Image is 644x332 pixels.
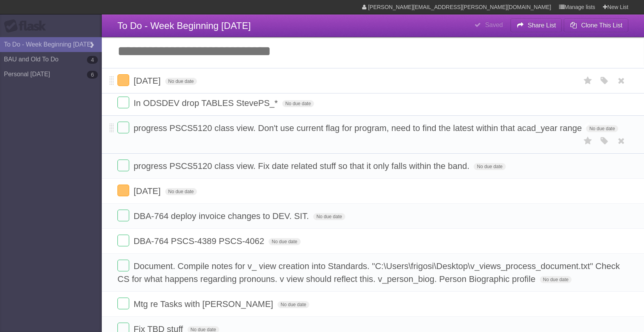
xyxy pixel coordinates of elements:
[540,276,572,283] span: No due date
[282,100,314,107] span: No due date
[133,123,584,133] span: progress PSCS5120 class view. Don't use current flag for program, need to find the latest within ...
[313,213,345,220] span: No due date
[278,301,309,308] span: No due date
[117,260,129,271] label: Done
[133,236,266,246] span: DBA-764 PSCS-4389 PSCS-4062
[117,20,251,31] span: To Do - Week Beginning [DATE]
[165,188,197,195] span: No due date
[117,210,129,221] label: Done
[564,18,628,32] button: Clone This List
[4,19,51,33] div: Flask
[133,211,311,221] span: DBA-764 deploy invoice changes to DEV. SIT.
[117,298,129,309] label: Done
[117,235,129,246] label: Done
[485,22,503,28] b: Saved
[133,98,280,108] span: In ODSDEV drop TABLES StevePS_*
[133,186,162,196] span: [DATE]
[117,97,129,108] label: Done
[117,122,129,133] label: Done
[87,56,98,64] b: 4
[511,18,562,32] button: Share List
[165,78,197,85] span: No due date
[133,161,471,171] span: progress PSCS5120 class view. Fix date related stuff so that it only falls within the band.
[586,125,618,132] span: No due date
[117,185,129,196] label: Done
[133,299,275,309] span: Mtg re Tasks with [PERSON_NAME]
[581,135,595,147] label: Star task
[133,76,162,86] span: [DATE]
[581,74,595,87] label: Star task
[117,261,620,284] span: Document. Compile notes for v_ view creation into Standards. "C:\Users\frigosi\Desktop\v_views_pr...
[117,160,129,171] label: Done
[581,22,622,29] b: Clone This List
[117,74,129,86] label: Done
[474,163,505,170] span: No due date
[528,22,556,29] b: Share List
[269,238,300,245] span: No due date
[87,71,98,79] b: 6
